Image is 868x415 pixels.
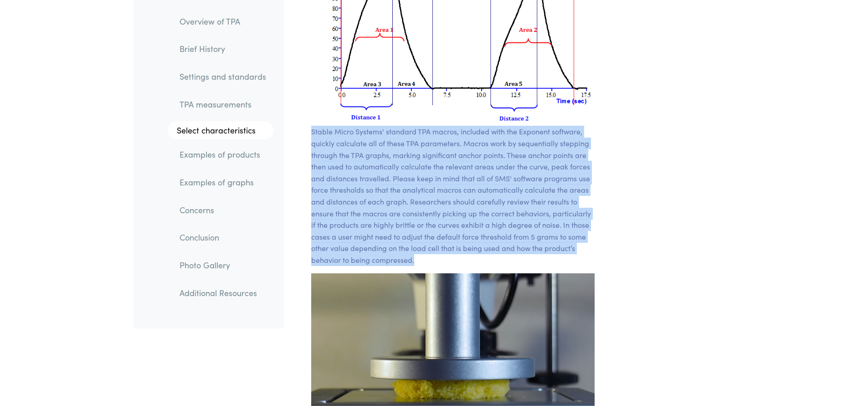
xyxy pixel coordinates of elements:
[172,255,273,276] a: Photo Gallery
[172,172,273,193] a: Examples of graphs
[311,126,595,266] p: Stable Micro Systems' standard TPA macros, included with the Exponent software, quickly calculate...
[311,273,595,406] img: pound cake, compressed to 75%
[168,122,273,140] a: Select characteristics
[172,282,273,303] a: Additional Resources
[172,227,273,248] a: Conclusion
[172,94,273,115] a: TPA measurements
[172,66,273,87] a: Settings and standards
[172,200,273,220] a: Concerns
[172,144,273,165] a: Examples of products
[172,11,273,32] a: Overview of TPA
[172,39,273,60] a: Brief History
